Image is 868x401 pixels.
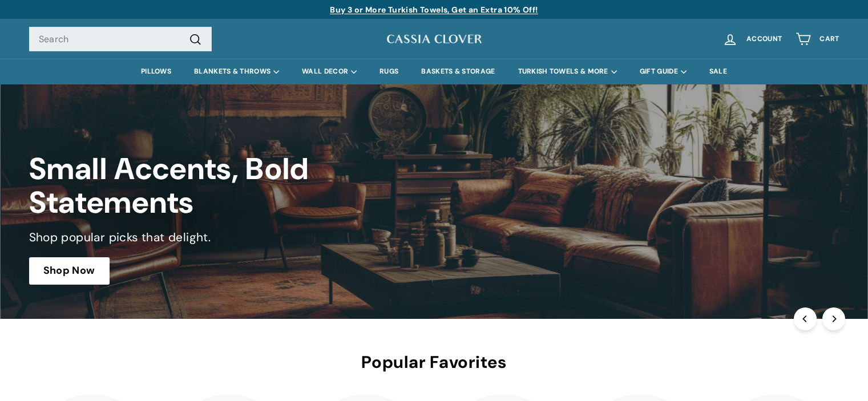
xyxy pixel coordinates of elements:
span: Account [746,35,782,43]
a: BASKETS & STORAGE [410,59,506,84]
a: Buy 3 or More Turkish Towels, Get an Extra 10% Off! [330,5,538,15]
button: Previous [794,307,817,330]
summary: TURKISH TOWELS & MORE [507,59,628,84]
button: Next [822,307,845,330]
a: Account [716,22,789,56]
a: RUGS [368,59,410,84]
a: Cart [789,22,846,56]
h2: Popular Favorites [29,353,839,372]
summary: GIFT GUIDE [628,59,698,84]
summary: WALL DECOR [290,59,368,84]
span: Cart [819,35,839,43]
a: PILLOWS [130,59,183,84]
input: Search [29,27,212,52]
a: SALE [698,59,738,84]
div: Primary [6,59,862,84]
summary: BLANKETS & THROWS [183,59,290,84]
